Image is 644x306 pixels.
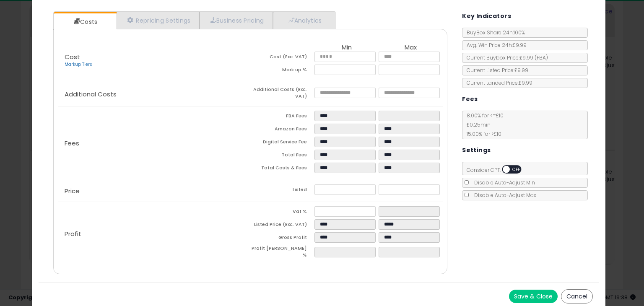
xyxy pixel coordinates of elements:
span: BuyBox Share 24h: 100% [462,29,525,36]
p: Additional Costs [58,91,250,98]
th: Max [379,44,443,52]
span: £0.25 min [462,121,491,128]
td: Cost (Exc. VAT) [250,52,314,65]
span: ( FBA ) [535,54,548,61]
button: Save & Close [509,290,558,303]
td: Vat % [250,206,314,219]
th: Min [314,44,379,52]
button: Cancel [561,289,593,303]
span: Current Listed Price: £9.99 [462,67,528,74]
span: Current Landed Price: £9.99 [462,79,532,86]
span: £9.99 [519,54,548,61]
td: Profit [PERSON_NAME] % [250,245,314,261]
p: Profit [58,231,250,237]
a: Analytics [273,12,335,29]
p: Cost [58,54,250,68]
span: OFF [510,166,523,173]
span: Disable Auto-Adjust Min [470,179,535,186]
a: Costs [54,13,116,30]
td: Total Costs & Fees [250,163,314,176]
h5: Settings [462,145,491,156]
td: FBA Fees [250,111,314,124]
td: Digital Service Fee [250,137,314,150]
span: Disable Auto-Adjust Max [470,192,536,199]
h5: Key Indicators [462,11,511,21]
td: Listed Price (Exc. VAT) [250,219,314,232]
td: Gross Profit [250,232,314,245]
span: Consider CPT: [462,166,532,174]
td: Mark up % [250,65,314,78]
td: Total Fees [250,150,314,163]
td: Amazon Fees [250,124,314,137]
td: Additional Costs (Exc. VAT) [250,86,314,102]
a: Markup Tiers [65,61,92,67]
span: Current Buybox Price: [462,54,548,61]
p: Fees [58,140,250,147]
h5: Fees [462,94,478,104]
p: Price [58,188,250,194]
span: 15.00 % for > £10 [462,130,501,137]
td: Listed [250,184,314,197]
a: Repricing Settings [117,12,200,29]
span: Avg. Win Price 24h: £9.99 [462,41,527,49]
span: 8.00 % for <= £10 [462,112,504,137]
a: Business Pricing [200,12,273,29]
